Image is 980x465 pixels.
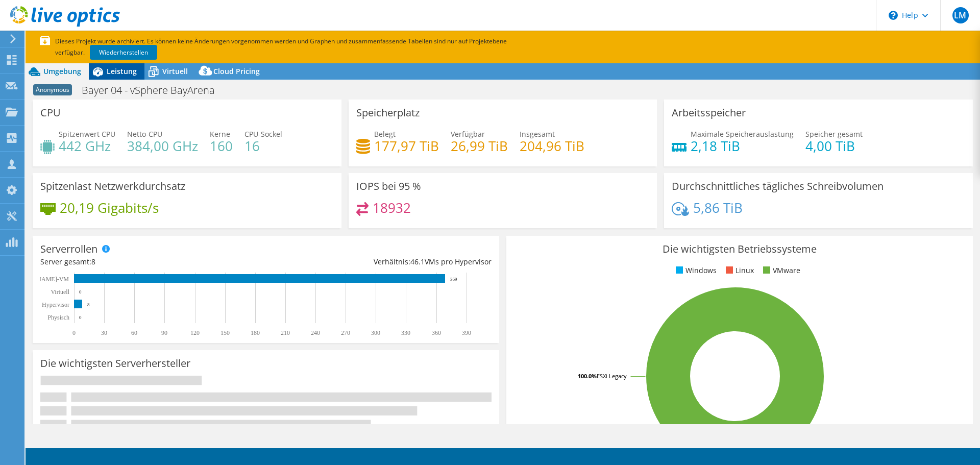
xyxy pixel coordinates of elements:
text: 330 [401,329,410,336]
div: Server gesamt: [40,256,266,267]
text: 270 [341,329,350,336]
h3: IOPS bei 95 % [356,181,421,192]
h3: Spitzenlast Netzwerkdurchsatz [40,181,185,192]
h4: 4,00 TiB [805,140,863,152]
h3: CPU [40,107,61,118]
text: 90 [161,329,167,336]
h4: 18932 [373,202,411,213]
h3: Die wichtigsten Serverhersteller [40,358,190,369]
span: Virtuell [162,66,188,76]
text: 60 [131,329,137,336]
h3: Durchschnittliches tägliches Schreibvolumen [672,181,884,192]
h3: Speicherplatz [356,107,420,118]
text: 0 [79,315,82,320]
span: LM [952,7,969,23]
h3: Arbeitsspeicher [672,107,746,118]
text: 0 [79,289,82,295]
text: 210 [281,329,290,336]
text: 390 [462,329,471,336]
text: 120 [190,329,200,336]
text: 300 [371,329,380,336]
text: 360 [432,329,441,336]
text: 8 [87,302,90,307]
li: Linux [723,265,754,276]
span: Kerne [210,129,230,139]
span: Anonymous [33,84,72,95]
h4: 384,00 GHz [127,140,198,152]
h4: 442 GHz [59,140,115,152]
li: VMware [761,265,800,276]
h4: 2,18 TiB [691,140,794,152]
text: Hypervisor [42,301,69,308]
text: 0 [72,329,76,336]
span: Umgebung [43,66,81,76]
span: Insgesamt [520,129,555,139]
h3: Die wichtigsten Betriebssysteme [514,243,965,255]
span: Spitzenwert CPU [59,129,115,139]
span: Verfügbar [451,129,485,139]
text: 30 [101,329,107,336]
h1: Bayer 04 - vSphere BayArena [77,85,231,96]
li: Windows [673,265,717,276]
tspan: 100.0% [578,372,597,380]
span: Netto-CPU [127,129,162,139]
text: 240 [311,329,320,336]
text: Virtuell [51,288,69,296]
text: 180 [251,329,260,336]
a: Wiederherstellen [90,45,157,60]
h4: 20,19 Gigabits/s [60,202,159,213]
span: Cloud Pricing [213,66,260,76]
h4: 16 [244,140,282,152]
tspan: ESXi Legacy [597,372,627,380]
span: Speicher gesamt [805,129,863,139]
text: Physisch [47,314,69,321]
span: Maximale Speicherauslastung [691,129,794,139]
h4: 204,96 TiB [520,140,584,152]
text: 150 [220,329,230,336]
span: Belegt [374,129,396,139]
span: 8 [91,257,95,266]
span: Leistung [107,66,137,76]
span: CPU-Sockel [244,129,282,139]
h4: 26,99 TiB [451,140,508,152]
h4: 5,86 TiB [693,202,743,213]
span: 46.1 [410,257,425,266]
svg: \n [889,11,898,20]
div: Verhältnis: VMs pro Hypervisor [266,256,492,267]
p: Dieses Projekt wurde archiviert. Es können keine Änderungen vorgenommen werden und Graphen und zu... [40,36,540,58]
h4: 160 [210,140,233,152]
h4: 177,97 TiB [374,140,439,152]
text: 369 [450,277,457,282]
h3: Serverrollen [40,243,97,255]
